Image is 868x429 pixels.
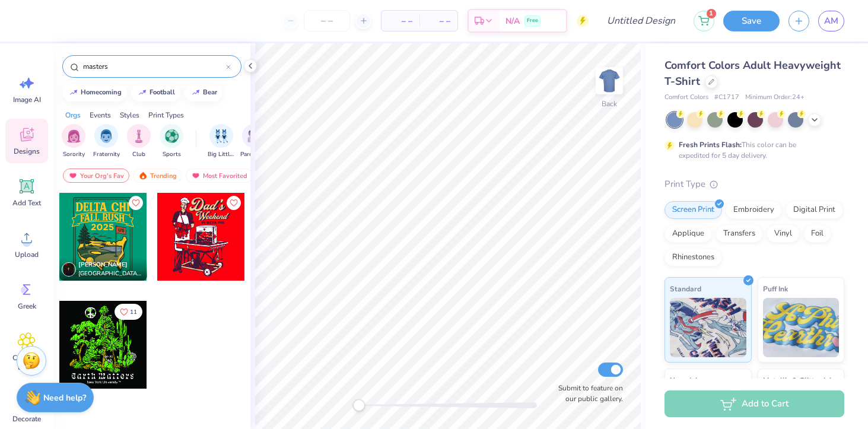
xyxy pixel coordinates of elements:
span: Metallic & Glitter Ink [763,374,833,386]
button: homecoming [62,84,127,101]
button: filter button [62,124,85,159]
span: Parent's Weekend [240,150,268,159]
span: Big Little Reveal [208,150,235,159]
button: football [131,84,180,101]
div: Foil [803,225,831,243]
span: Neon Ink [670,374,699,386]
span: Comfort Colors [664,93,708,103]
img: most_fav.gif [191,171,201,180]
div: Print Types [148,110,184,120]
img: Puff Ink [763,298,840,357]
div: Accessibility label [353,399,365,411]
div: Events [90,110,111,120]
span: 11 [130,309,137,315]
div: football [150,89,175,96]
span: [GEOGRAPHIC_DATA], [US_STATE][GEOGRAPHIC_DATA], [GEOGRAPHIC_DATA] [78,269,142,278]
span: Image AI [13,95,41,104]
button: Like [115,304,142,320]
span: N/A [505,15,520,27]
span: Puff Ink [763,282,788,295]
span: [PERSON_NAME] [78,260,128,269]
span: 1 [707,9,716,18]
span: Fraternity [93,150,120,159]
div: Applique [664,225,712,243]
div: bear [203,89,217,96]
img: Club Image [132,129,145,143]
div: Vinyl [767,225,800,243]
div: Orgs [65,110,81,120]
span: Minimum Order: 24 + [745,93,805,103]
div: homecoming [81,89,122,96]
span: Sports [163,150,181,159]
img: trend_line.gif [69,89,78,96]
span: Designs [14,147,40,156]
div: filter for Club [127,124,151,159]
button: filter button [93,124,120,159]
span: – – [427,15,450,27]
input: – – [304,10,350,31]
div: Digital Print [786,201,843,219]
div: Rhinestones [664,249,722,266]
img: Back [597,69,621,93]
div: filter for Big Little Reveal [208,124,235,159]
span: Comfort Colors Adult Heavyweight T-Shirt [664,58,841,88]
div: Your Org's Fav [63,169,129,183]
span: Free [527,17,538,25]
img: Sorority Image [67,129,81,143]
span: Clipart & logos [7,353,46,372]
div: filter for Sports [160,124,183,159]
img: most_fav.gif [68,171,78,180]
img: Fraternity Image [100,129,113,143]
div: This color can be expedited for 5 day delivery. [679,139,825,161]
input: Try "Alpha" [82,61,226,72]
div: Embroidery [726,201,782,219]
div: Transfers [716,225,763,243]
div: filter for Fraternity [93,124,120,159]
a: AM [818,11,844,31]
div: Styles [120,110,139,120]
img: Parent's Weekend Image [247,129,261,143]
span: Upload [15,250,39,259]
img: Big Little Reveal Image [215,129,228,143]
label: Submit to feature on our public gallery. [552,383,623,404]
span: Add Text [12,198,41,208]
input: Untitled Design [597,9,685,33]
button: bear [185,84,222,101]
img: trending.gif [138,171,148,180]
span: AM [824,14,838,28]
div: filter for Parent's Weekend [240,124,268,159]
div: Screen Print [664,201,722,219]
span: Greek [18,301,36,311]
span: Decorate [12,414,41,424]
span: Sorority [63,150,85,159]
span: Standard [670,282,701,295]
span: Club [132,150,145,159]
span: – – [389,15,412,27]
img: Sports Image [165,129,179,143]
button: 1 [694,11,714,31]
div: Trending [133,169,182,183]
div: Most Favorited [186,169,253,183]
button: Like [129,196,143,210]
button: Save [723,11,780,31]
div: Print Type [664,177,844,191]
span: # C1717 [714,93,739,103]
div: filter for Sorority [62,124,85,159]
div: Back [602,98,617,109]
button: filter button [127,124,151,159]
strong: Fresh Prints Flash: [679,140,742,150]
img: Standard [670,298,746,357]
button: Like [227,196,241,210]
img: trend_line.gif [138,89,147,96]
img: trend_line.gif [191,89,201,96]
strong: Need help? [43,392,86,403]
button: filter button [160,124,183,159]
button: filter button [208,124,235,159]
button: filter button [240,124,268,159]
